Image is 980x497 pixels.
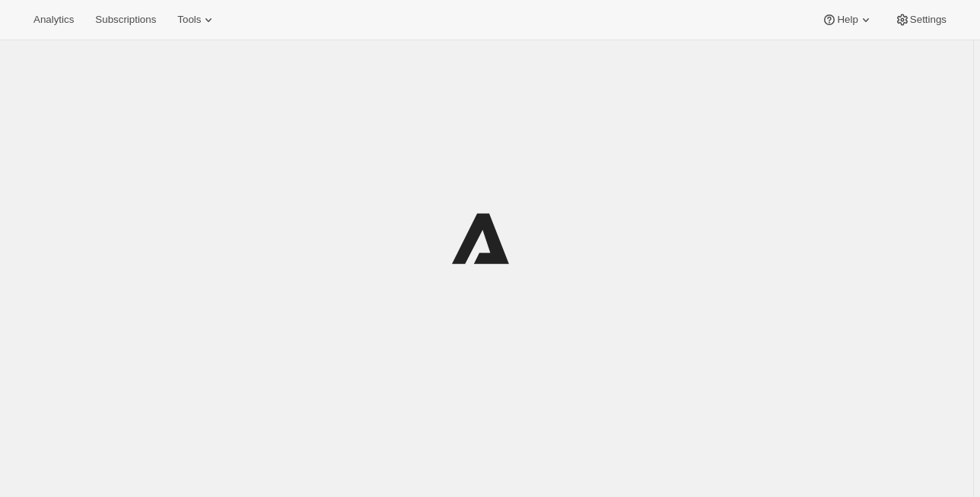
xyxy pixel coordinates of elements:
button: Tools [168,9,225,30]
span: Tools [177,14,201,26]
span: Analytics [33,14,74,26]
span: Settings [910,14,947,26]
span: Subscriptions [95,14,156,26]
button: Help [813,9,882,30]
button: Subscriptions [86,9,165,30]
button: Analytics [24,9,83,30]
span: Help [837,14,857,26]
button: Settings [886,9,956,30]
